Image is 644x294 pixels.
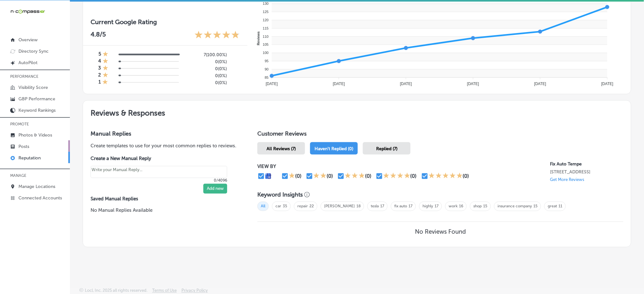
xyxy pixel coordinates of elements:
[184,52,227,57] h5: 7 ( 100.00% )
[98,65,101,72] h4: 3
[18,108,56,113] p: Keyword Rankings
[18,155,41,161] p: Reputation
[380,204,384,209] a: 17
[85,288,147,293] p: Locl, Inc. 2025 all rights reserved.
[534,82,546,86] tspan: [DATE]
[383,172,410,180] div: 4 Stars
[10,9,45,15] img: 660ab0bf-5cc7-4cb8-ba1c-48b5ae0f18e60NCTV_CLogo_TV_Black_-500x88.png
[267,146,296,151] span: All Reviews (7)
[263,18,268,22] tspan: 120
[550,169,623,175] p: 1865 S Indian Bend Rd Tempe, AZ 85281, US
[18,96,55,102] p: GBP Performance
[18,37,37,43] p: Overview
[263,43,268,47] tspan: 105
[91,30,106,40] p: 4.8 /5
[257,202,269,211] span: All
[459,204,463,209] a: 16
[257,164,550,169] p: VIEW BY
[98,58,101,65] h4: 4
[309,204,314,209] a: 22
[194,30,240,40] div: 4.8 Stars
[184,80,227,85] h5: 0 ( 0% )
[410,173,417,179] div: (0)
[429,172,463,180] div: 5 Stars
[327,173,333,179] div: (0)
[435,204,438,209] a: 17
[265,67,268,71] tspan: 90
[498,204,532,209] a: insurance company
[423,204,433,209] a: highly
[265,59,268,63] tspan: 95
[263,51,268,55] tspan: 100
[91,178,227,183] p: 0/4096
[295,173,302,179] div: (0)
[265,76,268,79] tspan: 85
[275,204,281,209] a: car
[91,166,227,178] textarea: Create your Quick Reply
[91,18,240,26] h3: Current Google Rating
[315,146,353,151] span: Haven't Replied (0)
[91,142,237,149] p: Create templates to use for your most common replies to reviews.
[473,204,482,209] a: shop
[91,207,237,214] p: No Manual Replies Available
[263,26,268,30] tspan: 115
[550,177,585,182] p: Get More Reviews
[345,172,365,180] div: 3 Stars
[371,204,379,209] a: tesla
[83,101,631,123] h2: Reviews & Responses
[91,196,237,202] label: Saved Manual Replies
[18,85,48,90] p: Visibility Score
[289,172,295,180] div: 1 Star
[256,31,260,45] text: Reviews
[257,191,303,198] h3: Keyword Insights
[18,184,55,189] p: Manage Locations
[324,204,355,209] a: [PERSON_NAME]
[601,82,613,86] tspan: [DATE]
[18,144,29,149] p: Posts
[18,132,52,138] p: Photos & Videos
[409,204,412,209] a: 17
[91,130,237,137] h3: Manual Replies
[356,204,361,209] a: 18
[449,204,458,209] a: work
[263,2,268,6] tspan: 130
[550,161,623,167] p: Fix Auto Tempe
[184,59,227,64] h5: 0 ( 0% )
[483,204,487,209] a: 15
[18,49,49,54] p: Directory Sync
[203,184,227,194] button: Add new
[263,35,268,38] tspan: 110
[18,60,37,65] p: AutoPilot
[394,204,407,209] a: fix auto
[103,51,108,58] div: 1 Star
[98,79,101,86] h4: 1
[184,73,227,78] h5: 0 ( 0% )
[98,51,101,58] h4: 5
[533,204,538,209] a: 15
[463,173,469,179] div: (0)
[102,79,108,86] div: 1 Star
[263,10,268,14] tspan: 125
[376,146,397,151] span: Replied (7)
[548,204,557,209] a: great
[103,58,108,65] div: 1 Star
[18,195,62,201] p: Connected Accounts
[365,173,371,179] div: (0)
[467,82,479,86] tspan: [DATE]
[400,82,412,86] tspan: [DATE]
[333,82,345,86] tspan: [DATE]
[103,65,108,72] div: 1 Star
[559,204,562,209] a: 11
[257,130,623,140] h1: Customer Reviews
[313,172,327,180] div: 2 Stars
[297,204,308,209] a: repair
[283,204,287,209] a: 35
[266,82,278,86] tspan: [DATE]
[103,72,108,79] div: 1 Star
[184,66,227,71] h5: 0 ( 0% )
[98,72,101,79] h4: 2
[91,156,227,161] label: Create a New Manual Reply
[415,228,466,236] h3: No Reviews Found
